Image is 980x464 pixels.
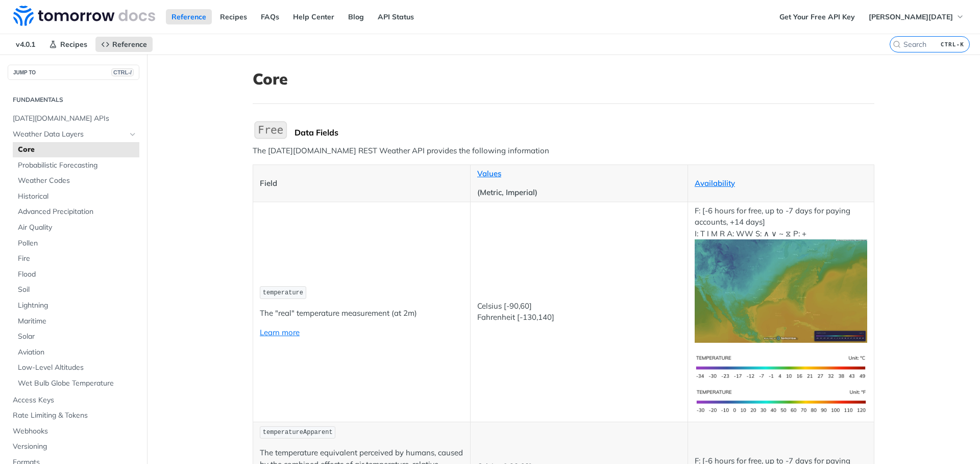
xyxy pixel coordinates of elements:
img: temperature-si [695,350,867,385]
span: Weather Data Layers [13,129,126,140]
h2: Fundamentals [8,95,139,104]
span: Wet Bulb Globe Temperature [18,378,137,389]
span: Expand image [695,362,867,371]
a: Advanced Precipitation [13,204,139,220]
img: Tomorrow.io Weather API Docs [13,6,155,26]
span: Aviation [18,347,137,358]
span: Low-Level Altitudes [18,363,137,373]
span: Reference [112,40,147,49]
button: Hide subpages for Weather Data Layers [129,130,137,139]
a: Weather Codes [13,173,139,188]
svg: Search [893,40,901,48]
a: Values [477,169,501,178]
p: The "real" temperature measurement (at 2m) [260,308,463,319]
a: [DATE][DOMAIN_NAME] APIs [8,111,139,126]
a: Rate Limiting & Tokens [8,408,139,423]
p: (Metric, Imperial) [477,187,681,199]
a: Air Quality [13,220,139,235]
a: Webhooks [8,424,139,439]
a: Learn more [260,327,300,337]
span: Maritime [18,316,137,326]
span: Weather Codes [18,176,137,186]
span: Webhooks [13,426,137,436]
a: Pollen [13,236,139,251]
span: temperature [263,289,303,296]
span: Historical [18,192,137,202]
a: Wet Bulb Globe Temperature [13,376,139,391]
span: Pollen [18,238,137,249]
a: Low-Level Altitudes [13,360,139,375]
span: CTRL-/ [111,68,134,76]
span: Advanced Precipitation [18,207,137,217]
a: Maritime [13,314,139,329]
a: Weather Data LayersHide subpages for Weather Data Layers [8,127,139,142]
a: Get Your Free API Key [774,9,861,24]
a: Versioning [8,439,139,454]
p: The [DATE][DOMAIN_NAME] REST Weather API provides the following information [253,145,874,157]
span: Solar [18,332,137,342]
div: Data Fields [295,127,874,138]
a: Aviation [13,345,139,360]
img: temperature-us [695,385,867,419]
a: Blog [342,9,370,24]
p: F: [-6 hours for free, up to -7 days for paying accounts, +14 days] I: T I M R A: WW S: ∧ ∨ ~ ⧖ P: + [695,205,867,343]
span: [DATE][DOMAIN_NAME] APIs [13,114,137,124]
span: [PERSON_NAME][DATE] [869,12,953,21]
a: Access Keys [8,393,139,408]
a: FAQs [255,9,285,24]
img: temperature [695,239,867,343]
a: Core [13,142,139,157]
p: Field [260,178,463,189]
kbd: CTRL-K [938,39,967,49]
button: JUMP TOCTRL-/ [8,65,139,80]
h1: Core [253,70,874,88]
a: Recipes [214,9,253,24]
span: Core [18,145,137,155]
a: Availability [695,178,735,188]
a: Lightning [13,298,139,313]
a: API Status [372,9,420,24]
span: Flood [18,269,137,280]
span: Rate Limiting & Tokens [13,411,137,421]
a: Soil [13,282,139,297]
span: v4.0.1 [10,37,41,52]
p: Celsius [-90,60] Fahrenheit [-130,140] [477,301,681,323]
span: Fire [18,254,137,264]
span: Probabilistic Forecasting [18,160,137,171]
span: Expand image [695,286,867,295]
a: Probabilistic Forecasting [13,158,139,173]
span: Versioning [13,442,137,452]
a: Flood [13,267,139,282]
span: Access Keys [13,395,137,405]
span: Air Quality [18,223,137,233]
a: Solar [13,329,139,344]
a: Historical [13,189,139,204]
span: Expand image [695,396,867,405]
span: Recipes [60,40,87,49]
a: Fire [13,251,139,266]
span: Lightning [18,301,137,311]
span: Soil [18,285,137,295]
a: Help Center [287,9,340,24]
a: Reference [166,9,212,24]
a: Reference [95,37,153,52]
span: temperatureApparent [263,429,333,436]
button: [PERSON_NAME][DATE] [863,9,970,24]
a: Recipes [43,37,93,52]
